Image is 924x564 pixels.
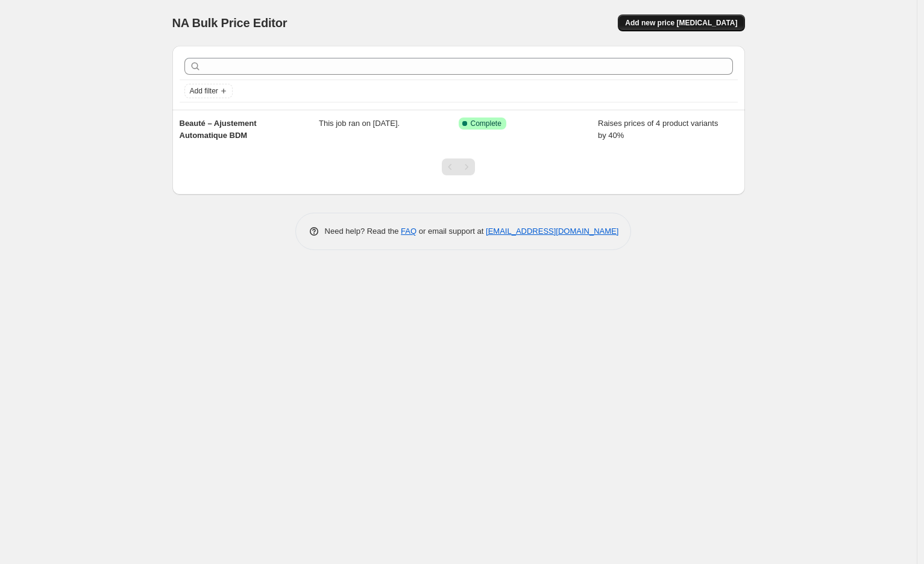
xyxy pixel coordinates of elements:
[416,227,486,236] span: or email support at
[471,119,501,128] span: Complete
[325,227,401,236] span: Need help? Read the
[401,227,416,236] a: FAQ
[442,158,475,175] nav: Pagination
[319,119,400,128] span: This job ran on [DATE].
[598,119,718,140] span: Raises prices of 4 product variants by 40%
[625,18,737,28] span: Add new price [MEDICAL_DATA]
[180,119,257,140] span: Beauté – Ajustement Automatique BDM
[486,227,618,236] a: [EMAIL_ADDRESS][DOMAIN_NAME]
[184,84,233,98] button: Add filter
[618,14,744,31] button: Add new price [MEDICAL_DATA]
[172,16,288,30] span: NA Bulk Price Editor
[190,86,218,96] span: Add filter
